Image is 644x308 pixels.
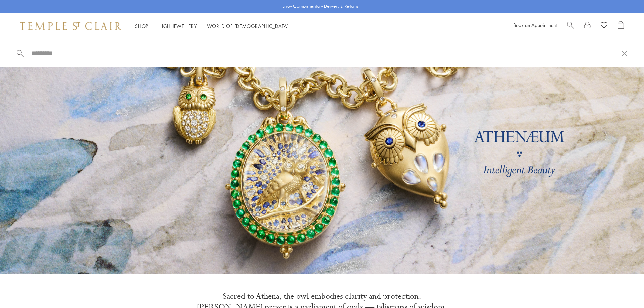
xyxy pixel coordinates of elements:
a: World of [DEMOGRAPHIC_DATA]World of [DEMOGRAPHIC_DATA] [207,23,289,29]
a: High JewelleryHigh Jewellery [158,23,197,29]
a: Open Shopping Bag [618,21,624,31]
img: Temple St. Clair [20,22,121,30]
iframe: Gorgias live chat messenger [610,276,637,301]
nav: Main navigation [135,22,289,30]
p: Enjoy Complimentary Delivery & Returns [282,3,359,10]
a: Search [567,21,574,31]
a: Book an Appointment [513,22,557,28]
a: ShopShop [135,23,148,29]
a: View Wishlist [601,21,607,31]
